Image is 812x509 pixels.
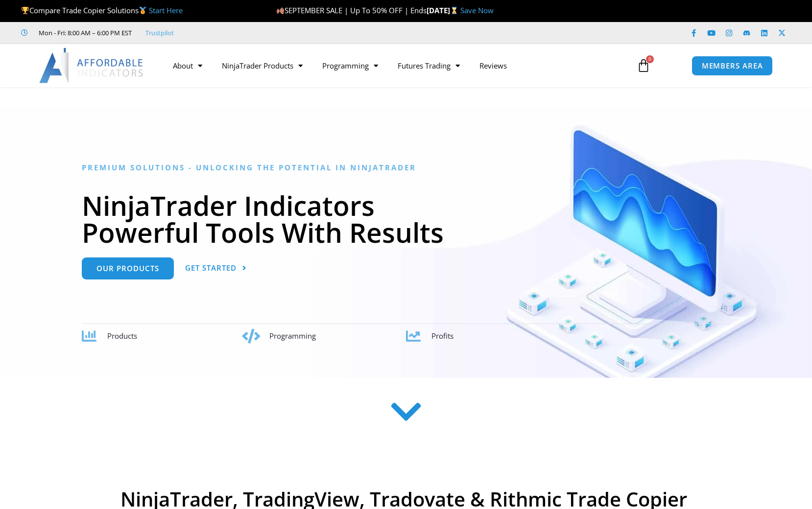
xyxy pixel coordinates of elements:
strong: [DATE] [427,5,460,15]
span: Programming [269,331,316,341]
img: ⌛ [451,7,458,14]
span: SEPTEMBER SALE | Up To 50% OFF | Ends [276,5,427,15]
img: LogoAI | Affordable Indicators – NinjaTrader [39,48,144,83]
img: 🥇 [139,7,146,14]
img: 🏆 [22,7,29,14]
a: Save Now [460,5,494,15]
a: Get Started [185,257,247,279]
img: 🍂 [277,7,284,14]
span: Profits [431,331,454,341]
span: Get Started [185,264,237,272]
span: Our Products [96,265,159,272]
span: 0 [646,55,654,63]
a: Programming [312,54,388,77]
a: Reviews [470,54,517,77]
a: 0 [622,51,665,80]
nav: Menu [163,54,625,77]
a: NinjaTrader Products [212,54,312,77]
a: MEMBERS AREA [692,56,773,76]
span: MEMBERS AREA [702,62,763,69]
a: Start Here [149,5,183,15]
a: About [163,54,212,77]
a: Our Products [82,257,174,279]
h1: NinjaTrader Indicators Powerful Tools With Results [82,192,731,246]
span: Products [107,331,137,341]
a: Trustpilot [145,27,174,39]
span: Mon - Fri: 8:00 AM – 6:00 PM EST [36,27,132,39]
h6: Premium Solutions - Unlocking the Potential in NinjaTrader [82,163,731,172]
a: Futures Trading [388,54,470,77]
span: Compare Trade Copier Solutions [21,5,183,15]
